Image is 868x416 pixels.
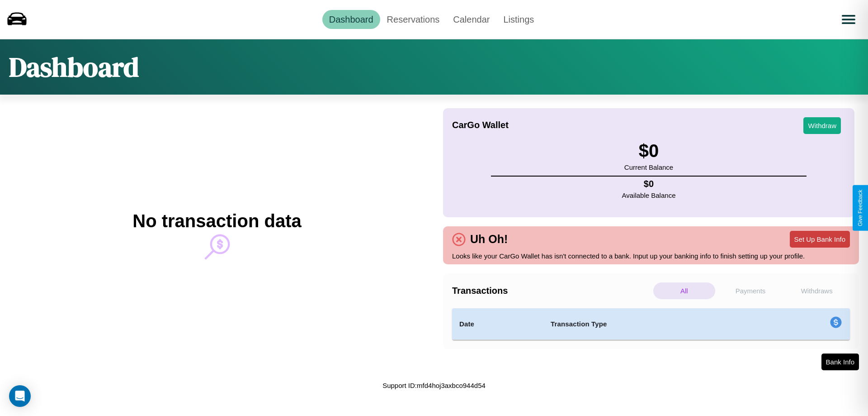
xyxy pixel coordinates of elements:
a: Reservations [380,10,447,29]
h4: CarGo Wallet [452,120,509,130]
p: Current Balance [624,161,673,173]
p: Payments [720,282,782,299]
p: All [653,282,715,299]
h1: Dashboard [9,48,139,86]
h2: No transaction data [132,211,301,231]
button: Bank Info [821,354,859,370]
p: Withdraws [786,282,848,299]
button: Withdraw [803,117,841,134]
h4: Uh Oh! [466,233,512,246]
button: Set Up Bank Info [790,231,850,248]
div: Open Intercom Messenger [9,385,31,407]
h3: $ 0 [624,141,673,161]
h4: Transactions [452,286,651,296]
div: Give Feedback [857,190,863,226]
p: Available Balance [622,189,676,201]
a: Listings [496,10,541,29]
p: Looks like your CarGo Wallet has isn't connected to a bank. Input up your banking info to finish ... [452,250,850,262]
h4: Date [459,319,536,330]
h4: $ 0 [622,179,676,189]
a: Dashboard [322,10,380,29]
button: Open menu [836,7,861,32]
p: Support ID: mfd4hoj3axbco944d54 [382,379,486,392]
a: Calendar [446,10,496,29]
table: simple table [452,308,850,340]
h4: Transaction Type [551,319,756,330]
